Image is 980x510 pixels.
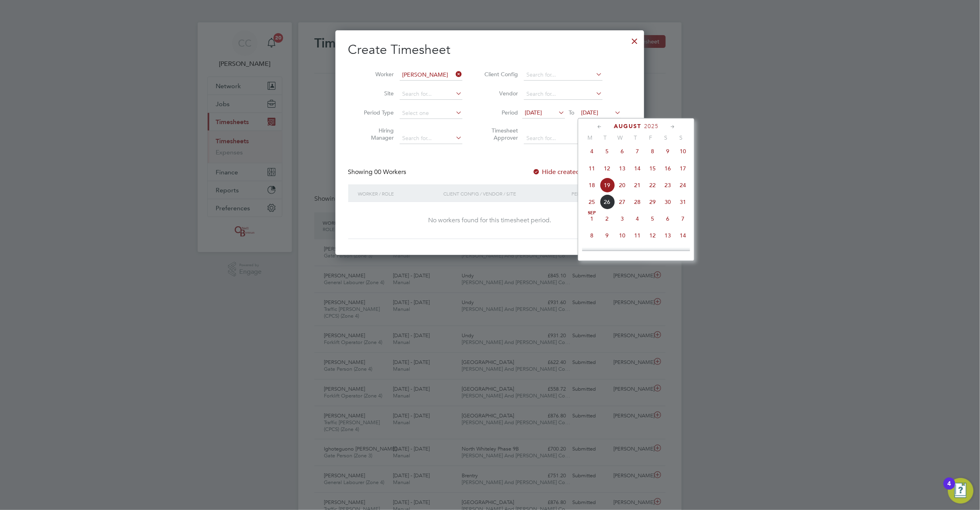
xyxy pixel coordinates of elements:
span: M [582,134,597,141]
input: Search for... [524,89,603,100]
span: 4 [630,211,645,226]
label: Site [358,90,394,97]
span: [DATE] [525,109,542,116]
span: 13 [615,161,630,176]
span: 11 [630,228,645,243]
div: 4 [948,484,951,494]
span: 10 [615,228,630,243]
div: Period [570,184,623,203]
h2: Create Timesheet [348,42,631,58]
label: Period [482,109,518,116]
span: 29 [645,194,660,210]
span: 18 [630,245,645,260]
input: Select one [400,108,462,119]
span: 27 [615,194,630,210]
span: 9 [660,144,675,159]
span: 10 [675,144,690,159]
div: No workers found for this timesheet period. [356,216,623,225]
label: Vendor [482,90,518,97]
span: 26 [599,194,615,210]
span: 21 [630,178,645,193]
span: 3 [615,211,630,226]
span: 14 [630,161,645,176]
input: Search for... [524,133,603,144]
span: 5 [645,211,660,226]
span: 6 [660,211,675,226]
span: W [613,134,628,141]
span: 12 [599,161,615,176]
span: 24 [675,178,690,193]
button: Open Resource Center, 4 new notifications [948,478,974,504]
input: Search for... [524,69,603,81]
span: 20 [615,178,630,193]
span: 6 [615,144,630,159]
input: Search for... [400,89,462,100]
span: 2025 [644,123,659,130]
span: 7 [630,144,645,159]
span: [DATE] [581,109,599,116]
span: August [614,123,641,130]
span: To [567,107,577,118]
label: Worker [358,71,394,78]
label: Period Type [358,109,394,116]
span: 17 [675,161,690,176]
span: 25 [584,194,599,210]
span: 00 Workers [375,168,407,176]
span: 9 [599,228,615,243]
span: 8 [584,228,599,243]
input: Search for... [400,69,462,81]
label: Hide created timesheets [533,168,614,176]
span: F [643,134,658,141]
span: 16 [599,245,615,260]
span: 7 [675,211,690,226]
span: 15 [584,245,599,260]
span: 19 [645,245,660,260]
span: 8 [645,144,660,159]
span: T [597,134,613,141]
span: 31 [675,194,690,210]
span: 11 [584,161,599,176]
span: T [628,134,643,141]
span: 21 [675,245,690,260]
div: Showing [348,168,408,176]
span: 15 [645,161,660,176]
span: 4 [584,144,599,159]
span: Sep [584,211,599,215]
span: 1 [584,211,599,226]
span: 5 [599,144,615,159]
span: 14 [675,228,690,243]
span: 17 [615,245,630,260]
span: 12 [645,228,660,243]
span: 23 [660,178,675,193]
span: S [658,134,673,141]
span: 13 [660,228,675,243]
span: 19 [599,178,615,193]
span: S [673,134,688,141]
label: Client Config [482,71,518,78]
div: Client Config / Vendor / Site [442,184,570,203]
span: 16 [660,161,675,176]
label: Hiring Manager [358,127,394,141]
span: 18 [584,178,599,193]
span: 28 [630,194,645,210]
div: Worker / Role [356,184,442,203]
span: 2 [599,211,615,226]
span: 30 [660,194,675,210]
label: Timesheet Approver [482,127,518,141]
span: 22 [645,178,660,193]
span: 20 [660,245,675,260]
input: Search for... [400,133,462,144]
